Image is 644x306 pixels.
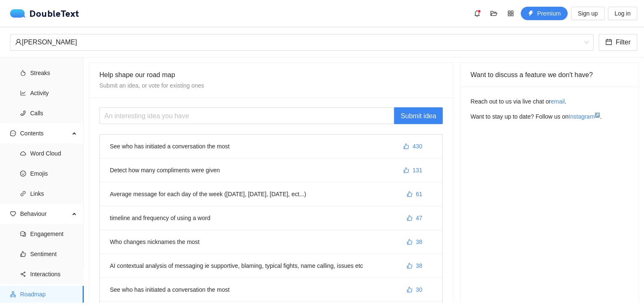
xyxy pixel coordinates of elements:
[551,98,565,105] a: email
[20,70,26,76] span: fire
[416,189,423,199] span: 61
[403,167,409,174] span: like
[521,7,568,20] button: thunderboltPremium
[407,215,413,222] span: like
[599,34,637,51] button: calendarFilter
[20,171,26,176] span: smile
[30,226,77,242] span: Engagement
[20,191,26,197] span: link
[595,112,600,117] sup: ↗
[403,143,409,150] span: like
[605,39,612,47] span: calendar
[100,158,442,182] li: Detect how many compliments were given
[471,10,483,17] span: bell
[30,145,77,162] span: Word Cloud
[615,37,631,47] span: Filter
[504,10,517,17] span: appstore
[100,230,442,254] li: Who changes nicknames the most
[400,259,429,272] button: like38
[10,130,16,136] span: message
[416,285,423,294] span: 30
[20,286,77,303] span: Roadmap
[30,65,77,81] span: Streaks
[30,266,77,283] span: Interactions
[400,283,429,296] button: like30
[99,71,175,78] span: Help shape our road map
[528,10,534,17] span: thunderbolt
[10,211,16,217] span: heart
[100,182,442,206] li: Average message for each day of the week ([DATE], [DATE], [DATE], ect...)
[537,9,561,18] span: Premium
[30,165,77,182] span: Emojis
[10,9,29,18] img: logo
[413,142,422,151] span: 430
[30,246,77,262] span: Sentiment
[416,237,423,246] span: 38
[397,163,429,177] button: like131
[504,7,517,20] button: appstore
[407,263,413,270] span: like
[99,107,394,124] input: An interesting idea you have
[615,9,631,18] span: Log in
[15,34,589,50] span: Maryam Nadeem
[99,82,204,89] span: Submit an idea, or vote for existing ones
[100,206,442,230] li: timeline and frequency of using a word
[10,291,16,297] span: apartment
[20,271,26,277] span: share-alt
[397,140,429,153] button: like430
[608,7,637,20] button: Log in
[470,7,484,20] button: bell
[394,107,443,124] button: Submit idea
[407,239,413,246] span: like
[470,63,628,87] div: Want to discuss a feature we don't have?
[20,110,26,116] span: phone
[569,113,600,120] a: Instagram↗
[416,213,423,223] span: 47
[487,7,501,20] button: folder-open
[15,39,22,45] span: user
[15,34,581,50] div: [PERSON_NAME]
[413,166,422,175] span: 131
[20,251,26,257] span: like
[100,278,442,302] li: See who has initiated a conversation the most
[400,235,429,249] button: like38
[578,9,597,18] span: Sign up
[20,125,70,142] span: Contents
[400,187,429,201] button: like61
[401,111,436,121] span: Submit idea
[416,261,423,270] span: 38
[20,150,26,156] span: cloud
[30,105,77,122] span: Calls
[470,97,602,106] p: Reach out to us via live chat or .
[20,90,26,96] span: line-chart
[407,191,413,198] span: like
[407,287,413,293] span: like
[10,9,79,18] div: DoubleText
[571,7,604,20] button: Sign up
[400,211,429,225] button: like47
[100,135,442,158] li: See who has initiated a conversation the most
[100,254,442,278] li: AI contextual analysis of messaging ie supportive, blaming, typical fights, name calling, issues etc
[30,85,77,101] span: Activity
[30,185,77,202] span: Links
[20,205,70,222] span: Behaviour
[488,10,500,17] span: folder-open
[470,112,602,121] p: Want to stay up to date? Follow us on .
[20,231,26,237] span: comment
[10,9,79,18] a: logoDoubleText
